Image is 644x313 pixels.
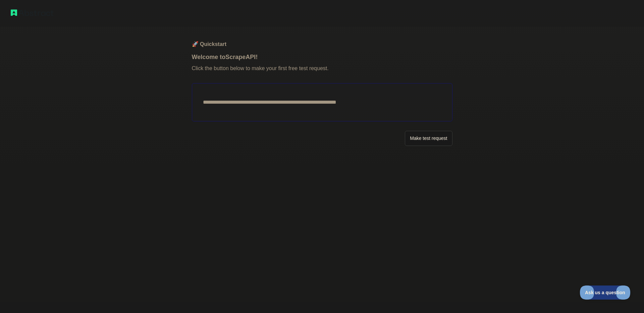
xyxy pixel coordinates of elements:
[192,27,452,52] h1: 🚀 Quickstart
[11,8,54,17] img: Abstract logo
[580,285,631,300] iframe: Toggle Customer Support
[192,52,452,62] h1: Welcome to Scrape API!
[405,131,452,146] button: Make test request
[192,62,452,83] p: Click the button below to make your first free test request.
